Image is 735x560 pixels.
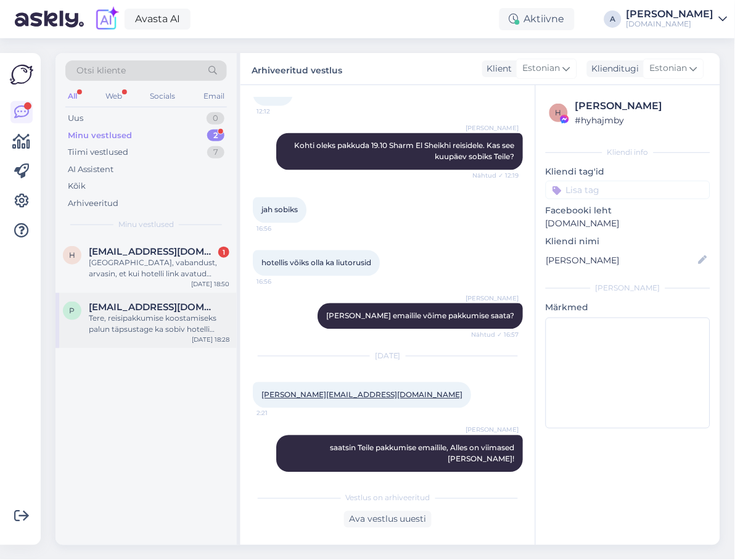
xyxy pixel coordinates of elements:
[89,257,229,279] div: [GEOGRAPHIC_DATA], vabandust, arvasin, et kui hotelli link avatud näitab see kohe ka teile ära.
[257,409,303,418] span: 2:21
[326,311,514,321] span: [PERSON_NAME] emailile võime pakkumise saata?
[626,19,714,29] div: [DOMAIN_NAME]
[546,217,710,230] p: [DOMAIN_NAME]
[69,250,75,260] span: h
[261,390,462,400] a: [PERSON_NAME][EMAIL_ADDRESS][DOMAIN_NAME]
[257,107,303,116] span: 12:12
[473,171,519,180] span: Nähtud ✓ 12:19
[466,426,519,435] span: [PERSON_NAME]
[546,181,710,199] input: Lisa tag
[89,246,217,257] span: harrietkubi123@gmail.com
[89,302,217,313] span: pohjapoder70@gmail.com
[257,224,303,233] span: 16:56
[252,60,342,77] label: Arhiveeritud vestlus
[556,108,562,117] span: h
[125,9,191,30] a: Avasta AI
[626,9,728,29] a: [PERSON_NAME][DOMAIN_NAME]
[466,123,519,133] span: [PERSON_NAME]
[626,9,714,19] div: [PERSON_NAME]
[575,113,707,127] div: # hyhajmby
[103,88,125,104] div: Web
[546,147,710,158] div: Kliendi info
[207,146,224,159] div: 7
[546,282,710,294] div: [PERSON_NAME]
[191,279,229,289] div: [DATE] 18:50
[546,204,710,217] p: Facebooki leht
[261,258,371,268] span: hotellis võiks olla ka liutorusid
[89,313,229,335] div: Tere, reisipakkumise koostamiseks palun täpsustage ka sobiv hotelli kategooria, toitlustustüüp ni...
[201,88,227,104] div: Email
[68,197,118,210] div: Arhiveeritud
[546,235,710,248] p: Kliendi nimi
[94,6,120,32] img: explore-ai
[70,306,75,315] span: p
[604,10,622,28] div: A
[472,330,519,339] span: Nähtud ✓ 16:57
[68,112,83,125] div: Uus
[147,88,178,104] div: Socials
[575,99,707,113] div: [PERSON_NAME]
[257,277,303,286] span: 16:56
[118,219,174,230] span: Minu vestlused
[253,350,523,361] div: [DATE]
[587,62,639,75] div: Klienditugi
[10,63,33,86] img: Askly Logo
[523,62,560,75] span: Estonian
[330,443,516,464] span: saatsin Teile pakkumise emailile, Alles on viimased [PERSON_NAME]!
[76,64,126,77] span: Otsi kliente
[650,62,688,75] span: Estonian
[344,511,432,528] div: Ava vestlus uuesti
[546,301,710,314] p: Märkmed
[346,493,430,504] span: Vestlus on arhiveeritud
[68,180,86,192] div: Kõik
[482,62,512,75] div: Klient
[68,146,128,159] div: Tiimi vestlused
[68,163,113,176] div: AI Assistent
[261,205,298,215] span: jah sobiks
[207,112,224,125] div: 0
[466,294,519,303] span: [PERSON_NAME]
[546,165,710,178] p: Kliendi tag'id
[65,88,80,104] div: All
[499,8,575,30] div: Aktiivne
[218,247,229,258] div: 1
[473,473,519,482] span: 9:51
[68,130,132,142] div: Minu vestlused
[192,335,229,344] div: [DATE] 18:28
[207,130,224,142] div: 2
[546,253,696,267] input: Lisa nimi
[294,141,516,162] span: Kohti oleks pakkuda 19.10 Sharm El Sheikhi reisidele. Kas see kuupäev sobiks Teile?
